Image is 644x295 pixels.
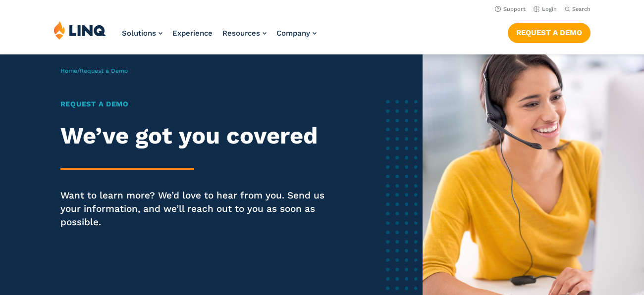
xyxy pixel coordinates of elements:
a: Request a Demo [508,23,590,43]
nav: Button Navigation [508,21,590,43]
h1: Request a Demo [60,99,346,110]
a: Experience [172,29,213,38]
a: Company [276,29,317,38]
button: Open Search Bar [565,5,590,13]
h2: We’ve got you covered [60,122,346,149]
span: Resources [222,29,260,38]
span: Solutions [122,29,156,38]
span: Company [276,29,310,38]
span: / [60,67,128,74]
span: Search [572,6,590,12]
a: Solutions [122,29,162,38]
a: Resources [222,29,267,38]
a: Login [534,6,557,12]
img: LINQ | K‑12 Software [54,21,106,40]
span: Request a Demo [80,67,128,74]
p: Want to learn more? We’d love to hear from you. Send us your information, and we’ll reach out to ... [60,189,346,229]
a: Home [60,67,77,74]
nav: Primary Navigation [122,21,317,53]
a: Support [495,6,526,12]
